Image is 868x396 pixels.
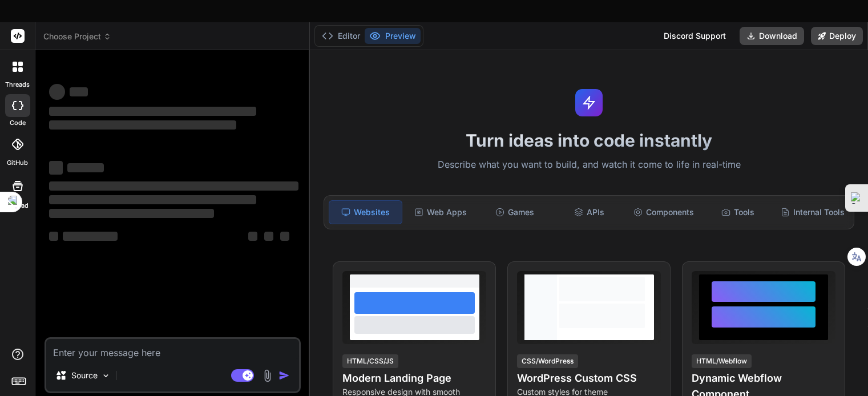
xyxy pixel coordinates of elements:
span: ‌ [264,232,273,241]
h4: Modern Landing Page [342,370,486,386]
span: ‌ [49,232,58,241]
img: icon [278,370,290,381]
label: threads [5,80,30,90]
span: ‌ [49,120,236,130]
h4: WordPress Custom CSS [517,370,661,386]
div: CSS/WordPress [517,354,578,368]
h1: Turn ideas into code instantly [317,130,861,151]
label: GitHub [7,158,28,168]
span: ‌ [49,84,65,100]
img: Pick Models [101,371,111,381]
span: Choose Project [43,31,111,42]
span: ‌ [248,232,257,241]
div: Components [627,200,699,224]
p: Source [71,370,98,381]
span: ‌ [67,163,104,172]
p: Describe what you want to build, and watch it come to life in real-time [317,157,861,172]
button: Editor [317,28,365,44]
div: Games [479,200,551,224]
span: ‌ [70,87,88,96]
span: ‌ [49,209,214,218]
span: ‌ [280,232,289,241]
div: Websites [329,200,402,224]
button: Deploy [811,27,863,45]
div: HTML/CSS/JS [342,354,398,368]
div: APIs [553,200,625,224]
div: Tools [702,200,774,224]
button: Preview [365,28,421,44]
div: Internal Tools [776,200,849,224]
button: Download [740,27,804,45]
div: HTML/Webflow [692,354,752,368]
span: ‌ [49,161,63,175]
div: Discord Support [657,27,733,45]
span: ‌ [49,107,256,116]
img: attachment [261,369,274,382]
label: code [10,118,26,128]
span: ‌ [63,232,118,241]
span: ‌ [49,195,256,204]
div: Web Apps [405,200,477,224]
span: ‌ [49,181,298,191]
